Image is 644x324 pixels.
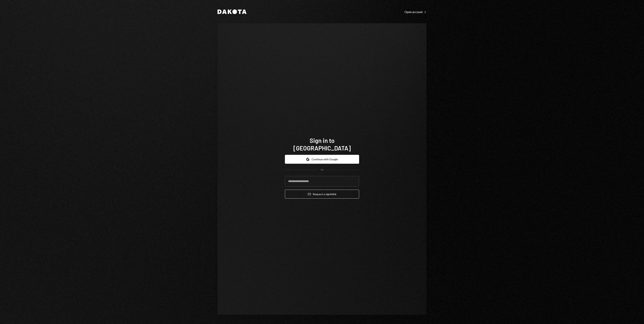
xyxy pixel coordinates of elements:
[320,168,324,171] div: OR
[285,190,359,199] button: Request a signinlink
[405,10,426,14] a: Open account
[285,155,359,164] button: Continue with Google
[285,137,359,152] h1: Sign in to [GEOGRAPHIC_DATA]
